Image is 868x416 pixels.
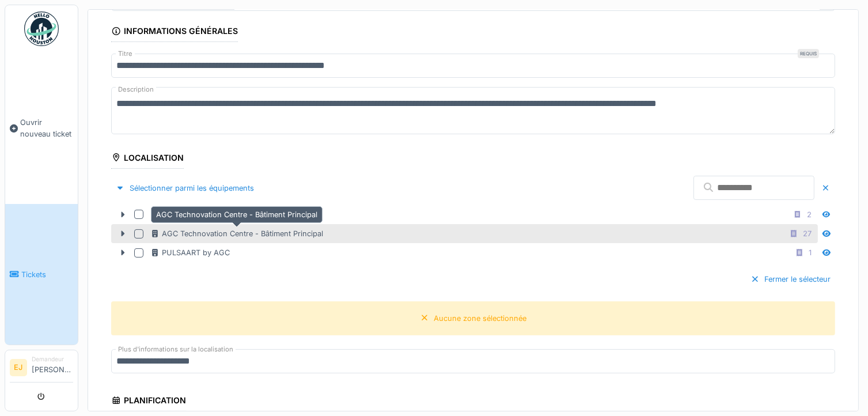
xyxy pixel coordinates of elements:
[150,209,219,220] div: AGC Lodelinsart
[116,345,236,354] label: Plus d'informations sur la localisation
[10,359,27,376] li: EJ
[116,82,156,97] label: Description
[32,355,73,364] div: Demandeur
[10,355,73,383] a: EJ Demandeur[PERSON_NAME]
[116,49,135,59] label: Titre
[746,271,835,287] div: Fermer le sélecteur
[434,313,526,324] div: Aucune zone sélectionnée
[24,12,59,46] img: Badge_color-CXgf-gQk.svg
[111,149,184,169] div: Localisation
[798,49,819,58] div: Requis
[32,355,73,380] li: [PERSON_NAME]
[21,269,73,280] span: Tickets
[20,117,73,139] span: Ouvrir nouveau ticket
[5,204,78,345] a: Tickets
[111,392,186,411] div: Planification
[807,209,812,220] div: 2
[151,206,323,223] div: AGC Technovation Centre - Bâtiment Principal
[150,228,323,239] div: AGC Technovation Centre - Bâtiment Principal
[803,228,812,239] div: 27
[809,247,812,258] div: 1
[111,180,259,196] div: Sélectionner parmi les équipements
[111,22,238,42] div: Informations générales
[5,52,78,204] a: Ouvrir nouveau ticket
[150,247,230,258] div: PULSAART by AGC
